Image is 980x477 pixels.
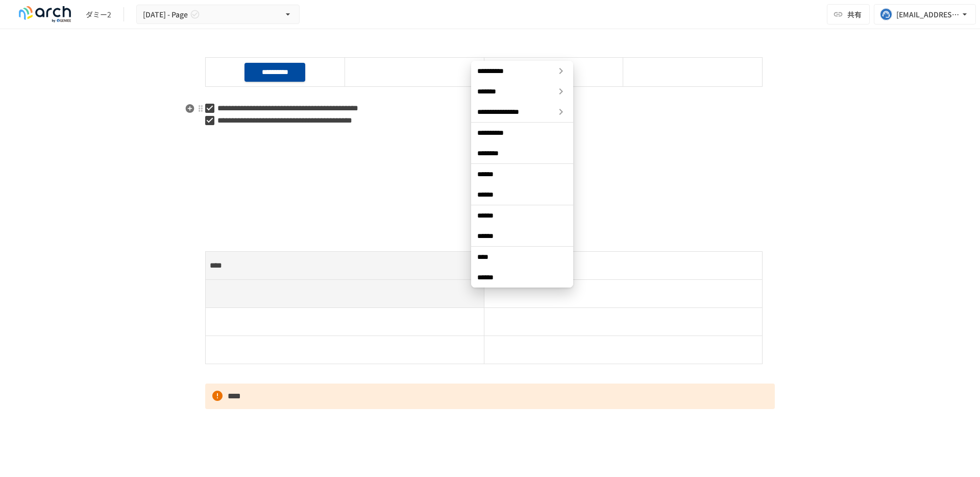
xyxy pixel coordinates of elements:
span: [DATE] - Page [143,8,188,21]
img: logo-default@2x-9cf2c760.svg [12,6,78,22]
button: 共有 [827,4,870,25]
span: 共有 [847,9,862,20]
button: [DATE] - Page [136,5,300,25]
div: ダミー2 [86,9,111,20]
button: [EMAIL_ADDRESS][DOMAIN_NAME] [874,4,976,25]
div: [EMAIL_ADDRESS][DOMAIN_NAME] [896,8,960,21]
